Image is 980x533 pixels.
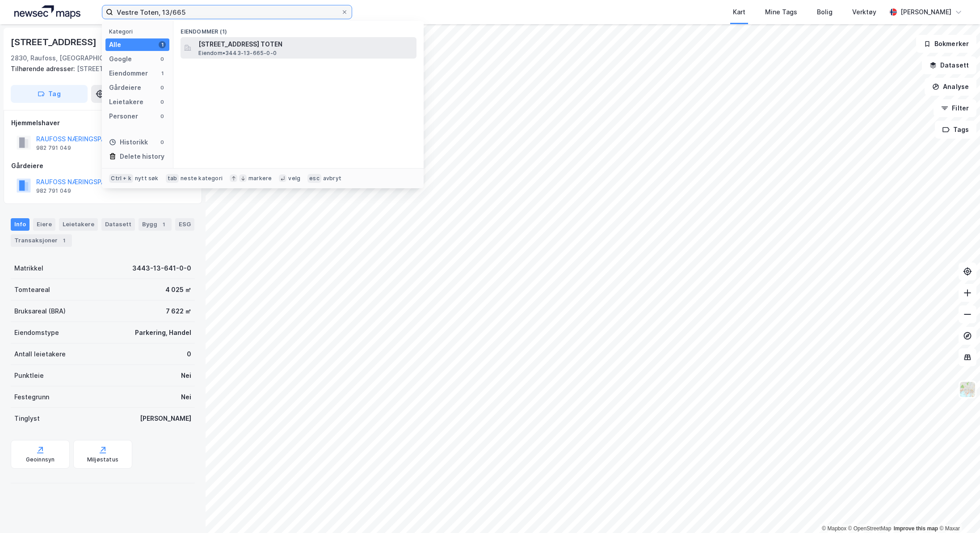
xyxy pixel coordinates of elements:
[132,263,191,274] div: 3443-13-641-0-0
[11,234,72,247] div: Transaksjoner
[101,218,135,231] div: Datasett
[934,99,976,117] button: Filter
[198,50,277,57] span: Eiendom • 3443-13-665-0-0
[14,392,49,402] div: Festegrunn
[916,35,976,53] button: Bokmerker
[140,413,191,424] div: [PERSON_NAME]
[109,137,148,148] div: Historikk
[166,174,179,183] div: tab
[817,7,833,17] div: Bolig
[14,306,66,317] div: Bruksareal (BRA)
[159,113,166,120] div: 0
[14,284,50,295] div: Tomteareal
[109,68,148,79] div: Eiendommer
[848,525,892,532] a: OpenStreetMap
[11,161,194,171] div: Gårdeiere
[187,349,191,360] div: 0
[159,84,166,91] div: 0
[181,392,191,402] div: Nei
[109,174,133,183] div: Ctrl + k
[11,118,194,128] div: Hjemmelshaver
[11,218,29,231] div: Info
[139,218,172,231] div: Bygg
[11,35,98,49] div: [STREET_ADDRESS]
[935,490,980,533] iframe: Chat Widget
[120,151,164,162] div: Delete history
[159,41,166,48] div: 1
[165,284,191,295] div: 4 025 ㎡
[33,218,55,231] div: Eiere
[14,370,44,381] div: Punktleie
[159,55,166,63] div: 0
[175,218,194,231] div: ESG
[109,97,143,107] div: Leietakere
[852,7,876,17] div: Verktøy
[733,7,745,17] div: Kart
[14,413,40,424] div: Tinglyst
[248,175,272,182] div: markere
[159,220,168,229] div: 1
[11,53,125,63] div: 2830, Raufoss, [GEOGRAPHIC_DATA]
[11,65,77,72] span: Tilhørende adresser:
[159,70,166,77] div: 1
[59,236,68,245] div: 1
[159,139,166,146] div: 0
[935,121,976,139] button: Tags
[135,175,159,182] div: nytt søk
[59,218,98,231] div: Leietakere
[11,63,188,74] div: [STREET_ADDRESS]
[135,327,191,338] div: Parkering, Handel
[166,306,191,317] div: 7 622 ㎡
[87,456,118,463] div: Miljøstatus
[109,28,169,35] div: Kategori
[36,144,71,152] div: 982 791 049
[14,5,80,19] img: logo.a4113a55bc3d86da70a041830d287a7e.svg
[11,85,88,103] button: Tag
[109,111,138,122] div: Personer
[14,349,66,360] div: Antall leietakere
[14,263,43,274] div: Matrikkel
[159,98,166,106] div: 0
[894,525,938,532] a: Improve this map
[26,456,55,463] div: Geoinnsyn
[173,21,424,37] div: Eiendommer (1)
[14,327,59,338] div: Eiendomstype
[822,525,846,532] a: Mapbox
[323,175,341,182] div: avbryt
[109,54,132,64] div: Google
[288,175,300,182] div: velg
[959,381,976,398] img: Z
[925,78,976,96] button: Analyse
[113,5,341,19] input: Søk på adresse, matrikkel, gårdeiere, leietakere eller personer
[307,174,321,183] div: esc
[900,7,951,17] div: [PERSON_NAME]
[181,175,223,182] div: neste kategori
[922,56,976,74] button: Datasett
[36,187,71,195] div: 982 791 049
[765,7,797,17] div: Mine Tags
[181,370,191,381] div: Nei
[109,39,121,50] div: Alle
[935,490,980,533] div: Kontrollprogram for chat
[109,82,141,93] div: Gårdeiere
[198,39,413,50] span: [STREET_ADDRESS] TOTEN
